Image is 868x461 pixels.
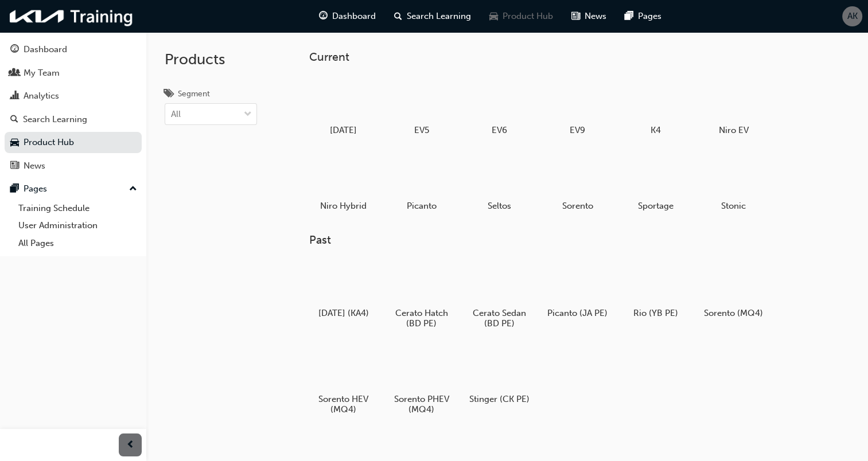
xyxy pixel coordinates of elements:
span: AK [847,10,858,23]
span: search-icon [10,115,18,125]
a: Sorento (MQ4) [699,256,768,323]
span: pages-icon [625,9,633,24]
h5: EV5 [391,125,451,135]
a: Dashboard [5,39,142,60]
a: pages-iconPages [616,5,671,28]
h5: Seltos [469,201,530,211]
a: EV5 [387,73,456,139]
span: car-icon [10,138,19,148]
span: down-icon [244,107,252,122]
h5: [DATE] (KA4) [313,308,373,318]
a: Cerato Sedan (BD PE) [465,256,534,333]
span: prev-icon [126,438,135,452]
div: My Team [24,67,60,80]
h5: EV6 [469,125,530,135]
h2: Products [165,50,257,69]
a: News [5,155,142,177]
h5: K4 [625,125,686,135]
span: pages-icon [10,184,19,194]
h5: EV9 [547,125,608,135]
div: Segment [178,88,210,100]
a: Stonic [699,149,768,215]
h5: Stonic [703,201,764,211]
a: Niro EV [699,73,768,139]
h5: Niro Hybrid [313,201,373,211]
span: news-icon [571,9,580,24]
a: K4 [621,73,690,139]
span: guage-icon [10,45,19,55]
div: Analytics [24,89,59,103]
h5: Stinger (CK PE) [469,394,530,404]
span: chart-icon [10,91,19,101]
a: Niro Hybrid [309,149,378,215]
h5: Sorento PHEV (MQ4) [391,394,451,415]
span: Dashboard [332,10,376,23]
a: Search Learning [5,109,142,130]
a: Picanto [387,149,456,215]
img: kia-training [6,5,138,28]
a: All Pages [14,235,142,252]
h5: Sorento HEV (MQ4) [313,394,373,415]
a: Picanto (JA PE) [543,256,612,323]
h3: Past [309,233,850,247]
span: Search Learning [407,10,471,23]
a: Training Schedule [14,200,142,217]
span: News [585,10,606,23]
h5: Picanto (JA PE) [547,308,608,318]
button: DashboardMy TeamAnalyticsSearch LearningProduct HubNews [5,37,142,178]
a: Sorento HEV (MQ4) [309,342,378,419]
span: tags-icon [165,89,173,100]
h5: Sorento (MQ4) [703,308,764,318]
a: Sorento [543,149,612,215]
a: User Administration [14,217,142,235]
h3: Current [309,50,850,64]
h5: Cerato Hatch (BD PE) [391,308,451,329]
button: Pages [5,178,142,200]
div: All [171,108,181,121]
div: News [24,159,45,173]
span: guage-icon [319,9,328,24]
a: [DATE] [309,73,378,139]
h5: Niro EV [703,125,764,135]
a: news-iconNews [562,5,616,28]
a: car-iconProduct Hub [480,5,562,28]
a: EV6 [465,73,534,139]
a: My Team [5,62,142,84]
span: people-icon [10,68,19,79]
span: search-icon [394,9,402,24]
span: up-icon [129,182,137,197]
span: Product Hub [503,10,553,23]
a: Sportage [621,149,690,215]
h5: Sportage [625,201,686,211]
h5: Rio (YB PE) [625,308,686,318]
div: Pages [24,182,47,196]
a: Sorento PHEV (MQ4) [387,342,456,419]
a: Analytics [5,85,142,107]
div: Search Learning [23,113,87,126]
a: Seltos [465,149,534,215]
a: Stinger (CK PE) [465,342,534,409]
a: Product Hub [5,132,142,153]
div: Dashboard [24,43,67,56]
span: news-icon [10,161,19,171]
span: car-icon [489,9,498,24]
h5: Cerato Sedan (BD PE) [469,308,530,329]
h5: Picanto [391,201,451,211]
a: EV9 [543,73,612,139]
a: Cerato Hatch (BD PE) [387,256,456,333]
a: search-iconSearch Learning [385,5,480,28]
h5: [DATE] [313,125,373,135]
a: guage-iconDashboard [310,5,385,28]
button: AK [842,6,862,26]
a: [DATE] (KA4) [309,256,378,323]
span: Pages [638,10,661,23]
a: Rio (YB PE) [621,256,690,323]
h5: Sorento [547,201,608,211]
